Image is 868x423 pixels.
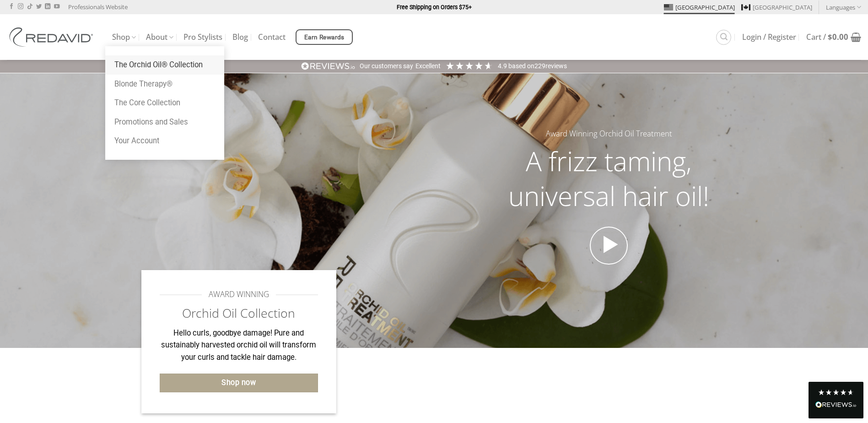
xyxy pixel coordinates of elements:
[258,29,286,45] a: Contact
[301,62,355,70] img: REVIEWS.io
[105,113,224,132] a: Promotions and Sales
[397,4,472,11] strong: Free Shipping on Orders $75+
[36,4,42,10] a: Follow on Twitter
[232,29,248,45] a: Blog
[491,128,727,140] h5: Award Winning Orchid Oil Treatment
[742,29,796,45] a: Login / Register
[508,62,534,70] span: Based on
[160,305,318,321] h2: Orchid Oil Collection
[360,62,413,71] div: Our customers say
[806,33,848,41] span: Cart /
[105,93,224,113] a: The Core Collection
[534,62,545,70] span: 229
[7,27,98,47] img: REDAVID Salon Products | United States
[160,374,318,392] a: Shop now
[545,62,567,70] span: reviews
[105,75,224,94] a: Blonde Therapy®
[828,32,832,42] span: $
[105,131,224,151] a: Your Account
[826,0,861,14] a: Languages
[445,61,493,70] div: 4.91 Stars
[160,327,318,364] p: Hello curls, goodbye damage! Pure and sustainably harvested orchid oil will transform your curls ...
[815,400,857,412] div: Read All Reviews
[18,4,23,10] a: Follow on Instagram
[183,29,222,45] a: Pro Stylists
[498,62,508,70] span: 4.9
[146,28,173,46] a: About
[304,33,345,43] span: Earn Rewards
[54,4,59,10] a: Follow on YouTube
[221,377,256,389] span: Shop now
[716,30,731,45] a: Search
[415,62,441,71] div: Excellent
[105,55,224,75] a: The Orchid Oil® Collection
[818,389,854,396] div: 4.8 Stars
[209,288,269,301] span: AWARD WINNING
[828,32,848,42] bdi: 0.00
[815,401,857,408] img: REVIEWS.io
[664,0,735,14] a: [GEOGRAPHIC_DATA]
[809,382,863,418] div: Read All Reviews
[27,4,32,10] a: Follow on TikTok
[806,27,861,47] a: Cart / $0.00
[741,0,812,14] a: [GEOGRAPHIC_DATA]
[9,4,14,10] a: Follow on Facebook
[296,29,353,45] a: Earn Rewards
[742,33,796,41] span: Login / Register
[112,28,136,46] a: Shop
[491,144,727,213] h2: A frizz taming, universal hair oil!
[45,4,50,10] a: Follow on LinkedIn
